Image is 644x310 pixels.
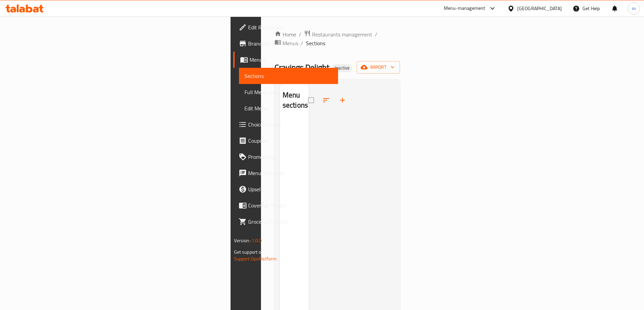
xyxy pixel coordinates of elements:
[233,181,338,197] a: Upsell
[233,133,338,149] a: Coupons
[244,104,333,112] span: Edit Menu
[233,197,338,214] a: Coverage Report
[280,116,309,122] nav: Menu sections
[248,23,333,31] span: Edit Restaurant
[517,5,562,12] div: [GEOGRAPHIC_DATA]
[244,72,333,80] span: Sections
[248,201,333,209] span: Coverage Report
[239,84,338,100] a: Full Menu View
[239,68,338,84] a: Sections
[362,63,395,72] span: import
[332,65,352,71] span: Inactive
[233,149,338,165] a: Promotions
[375,30,377,38] li: /
[357,61,400,74] button: import
[248,153,333,161] span: Promotions
[248,120,333,129] span: Choice Groups
[248,185,333,193] span: Upsell
[334,92,351,108] button: Add section
[233,52,338,68] a: Menus
[248,218,333,226] span: Grocery Checklist
[233,35,338,52] a: Branches
[248,39,333,48] span: Branches
[244,88,333,96] span: Full Menu View
[304,30,372,39] a: Restaurants management
[233,116,338,133] a: Choice Groups
[248,137,333,145] span: Coupons
[239,100,338,116] a: Edit Menu
[248,169,333,177] span: Menu disclaimer
[233,214,338,230] a: Grocery Checklist
[332,64,352,72] div: Inactive
[312,30,372,38] span: Restaurants management
[234,254,277,263] a: Support.OpsPlatform
[233,165,338,181] a: Menu disclaimer
[233,19,338,35] a: Edit Restaurant
[632,5,636,12] span: m
[252,236,262,245] span: 1.0.0
[234,236,251,245] span: Version:
[234,248,265,256] span: Get support on:
[444,4,485,12] div: Menu-management
[249,56,333,64] span: Menus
